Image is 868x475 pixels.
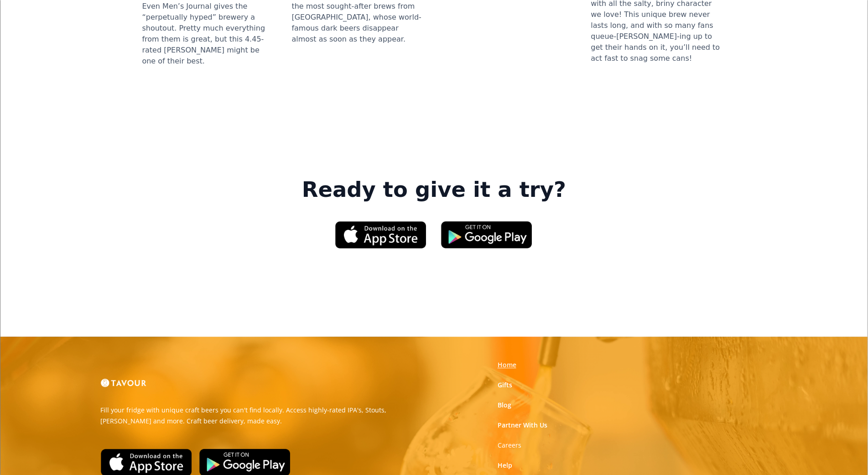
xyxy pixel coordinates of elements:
strong: Careers [498,441,521,450]
a: Blog [498,401,511,410]
a: Help [498,461,512,470]
a: Careers [498,441,521,450]
a: Home [498,361,516,370]
strong: Ready to give it a try? [302,177,566,203]
p: Fill your fridge with unique craft beers you can't find locally. Access highly-rated IPA's, Stout... [101,405,427,427]
a: Partner With Us [498,421,547,430]
a: Gifts [498,381,512,390]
